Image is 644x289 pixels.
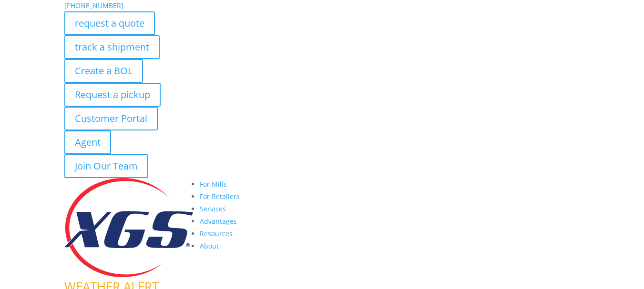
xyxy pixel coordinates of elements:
[64,107,158,130] a: Customer Portal
[200,217,237,226] a: Advantages
[64,11,155,35] a: request a quote
[200,229,233,238] a: Resources
[64,154,148,178] a: Join Our Team
[200,179,227,189] a: For Mills
[200,241,219,250] a: About
[64,59,143,83] a: Create a BOL
[200,192,240,201] a: For Retailers
[64,130,111,154] a: Agent
[64,35,160,59] a: track a shipment
[64,83,161,107] a: Request a pickup
[200,204,226,213] a: Services
[64,1,123,10] a: [PHONE_NUMBER]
